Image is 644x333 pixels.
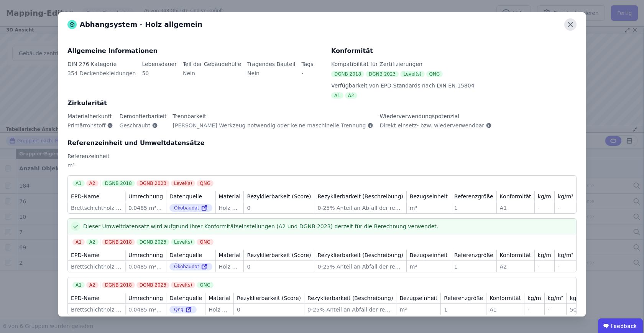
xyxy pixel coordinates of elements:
div: Abhangsystem - Holz allgemein [67,19,202,30]
div: A2 [500,263,531,270]
div: - [548,306,563,313]
div: DIN 276 Kategorie [67,60,136,68]
div: Rezyklierbarkeit (Beschreibung) [317,193,403,200]
div: kg/m³ [570,294,585,302]
div: Datenquelle [169,193,202,200]
div: Lebensdauer [142,60,177,68]
div: Rezyklierbarkeit (Beschreibung) [317,251,403,259]
div: Bezugseinheit [410,251,448,259]
div: Konformität [490,294,521,302]
div: DGNB 2023 [136,282,169,288]
div: Referenzeinheit und Umweltdatensätze [67,138,577,148]
div: A2 [86,180,99,186]
div: 0-25% Anteil an Abfall der recycled wird [307,306,393,313]
div: A1 [72,180,85,186]
div: 1 [444,306,483,313]
div: Rezyklierbarkeit (Score) [237,294,301,302]
div: DGNB 2018 [102,180,135,186]
div: Zirkularität [67,99,577,108]
div: kg/m [527,294,541,302]
div: 507.11 [570,306,585,313]
div: Level(s) [171,282,195,288]
div: 0.0485 m³/m² [128,263,163,270]
div: 0 [237,306,301,313]
div: A1 [331,92,343,99]
span: Dieser Umweltdatensatz wird aufgrund Ihrer Konformitätseinstellungen (A2 und DGNB 2023) derzeit f... [83,223,438,230]
div: Konformität [500,193,531,200]
div: - [538,263,551,270]
div: DGNB 2018 [331,71,364,77]
div: DGNB 2023 [136,239,169,245]
div: Rezyklierbarkeit (Score) [247,193,311,200]
div: Wiederverwendungspotenzial [379,112,492,120]
div: - [558,204,573,212]
div: Datenquelle [169,294,202,302]
span: Direkt einsetz- bzw. wiederverwendbar [379,122,484,129]
div: 1 [454,204,493,212]
span: Geschraubt [119,122,150,129]
div: A1 [500,204,531,212]
div: Brettschichtholz - Standardformen (Durchschnitt DE) [71,204,122,212]
div: 0.0485 m³/m² [128,204,163,212]
div: Rezyklierbarkeit (Score) [247,251,311,259]
div: Material [219,193,241,200]
div: - [538,204,551,212]
div: Qng [169,306,197,313]
div: 0 [247,204,311,212]
div: - [558,263,573,270]
div: Umrechnung [128,193,163,200]
div: m³ [410,204,448,212]
div: DGNB 2023 [366,71,399,77]
div: 50 [142,69,177,83]
div: Ökobaudat [169,263,212,270]
div: EPD-Name [71,294,99,302]
div: A1 [490,306,521,313]
div: Rezyklierbarkeit (Beschreibung) [307,294,393,302]
div: Datenquelle [169,251,202,259]
div: Demontierbarkeit [119,112,166,120]
div: Verfügbarkeit von EPD Standards nach DIN EN 15804 [331,82,577,89]
div: Referenzgröße [454,251,493,259]
div: DGNB 2018 [102,239,135,245]
div: A1 [72,282,85,288]
div: Referenzgröße [444,294,483,302]
div: m³ [399,306,437,313]
div: kg/m [538,193,551,200]
div: 0-25% Anteil an Abfall der recycled wird [317,204,403,212]
div: kg/m [538,251,551,259]
div: A2 [86,239,99,245]
div: Level(s) [171,239,195,245]
div: A2 [345,92,357,99]
div: kg/m² [558,193,573,200]
div: QNG [197,180,214,186]
div: A2 [86,282,99,288]
div: Referenzeinheit [67,152,577,160]
div: Bezugseinheit [410,193,448,200]
div: Konformität [500,251,531,259]
div: Level(s) [400,71,424,77]
div: QNG [426,71,443,77]
div: Bezugseinheit [399,294,437,302]
div: Umrechnung [128,294,163,302]
div: QNG [197,239,214,245]
div: Holz allgemein [219,263,241,270]
div: Teil der Gebäudehülle [183,60,241,68]
div: 354 Deckenbekleidungen [67,69,136,83]
div: kg/m² [548,294,563,302]
div: Level(s) [171,180,195,186]
div: kg/m² [558,251,573,259]
div: Tags [301,60,313,68]
div: 1 [454,263,493,270]
div: Konformität [331,46,577,56]
div: EPD-Name [71,193,99,200]
div: Nein [183,69,241,83]
div: Kompatibilität für Zertifizierungen [331,60,577,68]
div: EPD-Name [71,251,99,259]
div: Allgemeine Informationen [67,46,322,56]
div: Trennbarkeit [173,112,374,120]
div: m² [67,162,577,175]
div: Nein [247,69,295,83]
span: Primärrohstoff [67,122,105,129]
div: Brettschichtholz - Standardformen (Durchschnitt DE) [71,306,122,313]
div: 0 [247,263,311,270]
